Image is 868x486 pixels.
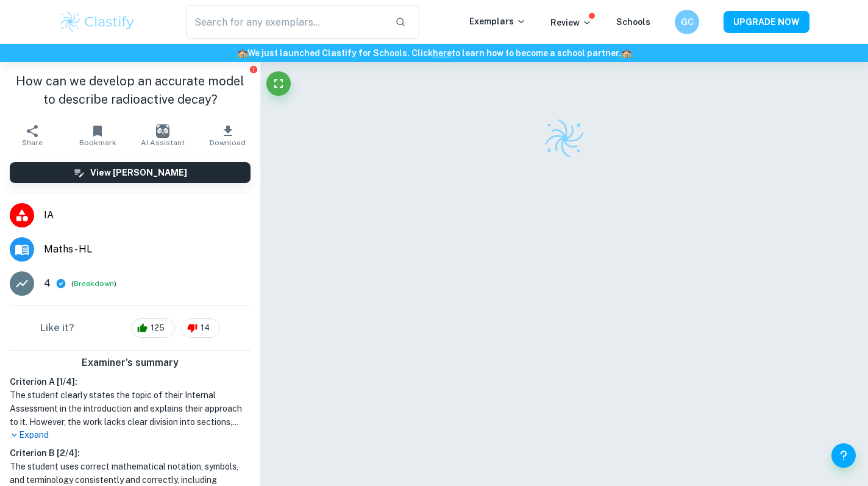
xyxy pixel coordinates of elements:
h1: The student clearly states the topic of their Internal Assessment in the introduction and explain... [10,388,251,429]
span: 14 [194,322,216,334]
h6: GC [680,15,694,29]
span: 🏫 [237,48,247,58]
button: GC [675,10,699,34]
p: Exemplars [469,15,526,28]
h6: We just launched Clastify for Schools. Click to learn how to become a school partner. [2,46,866,60]
button: Download [195,118,260,152]
h6: Like it? [40,321,74,335]
div: 125 [131,318,175,338]
span: 🏫 [621,48,631,58]
span: Bookmark [79,138,116,147]
p: 4 [44,276,51,291]
h6: View [PERSON_NAME] [90,166,187,179]
input: Search for any exemplars... [186,5,385,39]
span: Download [210,138,246,147]
button: AI Assistant [130,118,196,152]
a: here [433,48,452,58]
button: View [PERSON_NAME] [10,162,251,183]
button: UPGRADE NOW [724,11,809,33]
button: Help and Feedback [831,443,856,468]
h6: Examiner's summary [5,356,255,370]
img: Clastify logo [59,10,136,34]
a: Schools [616,17,650,27]
span: Maths - HL [44,242,251,257]
div: 14 [181,318,220,338]
span: ( ) [71,278,116,290]
h6: Criterion B [ 2 / 4 ]: [10,446,251,460]
span: 125 [144,322,171,334]
p: Expand [10,429,251,441]
h6: Criterion A [ 1 / 4 ]: [10,375,251,388]
span: Share [22,138,43,147]
h1: How can we develop an accurate model to describe radioactive decay? [10,72,251,109]
span: AI Assistant [141,138,185,147]
button: Report issue [249,65,258,74]
button: Bookmark [65,118,130,152]
img: AI Assistant [156,124,169,138]
span: IA [44,208,251,223]
img: Clastify logo [543,117,586,160]
button: Breakdown [74,278,114,289]
button: Fullscreen [266,71,291,96]
p: Review [550,16,592,29]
